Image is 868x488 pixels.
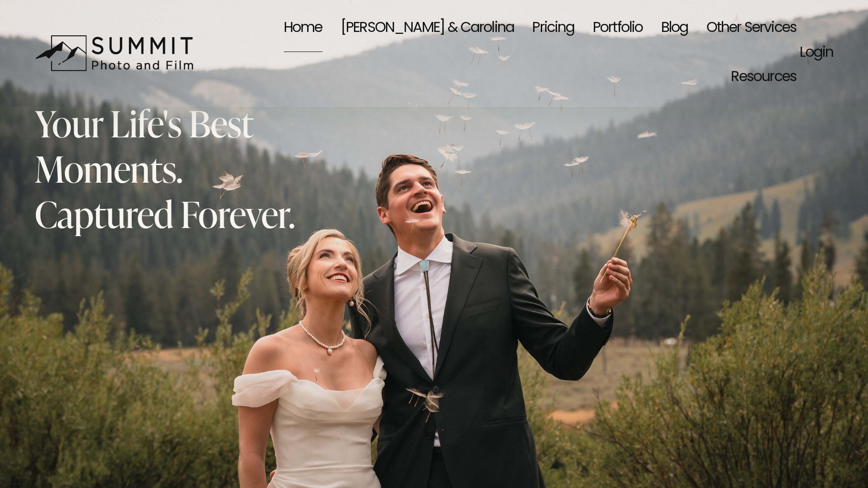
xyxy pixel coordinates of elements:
[341,4,514,53] a: [PERSON_NAME] & Carolina
[661,4,688,53] a: Blog
[35,100,331,236] h2: Your Life's Best Moments. Captured Forever.
[707,6,797,52] span: Other Services
[707,4,797,53] a: folder dropdown
[731,55,796,101] span: Resources
[800,31,833,77] a: Login
[284,4,322,53] a: Home
[593,4,643,53] a: Portfolio
[532,4,574,53] a: Pricing
[731,53,796,103] a: folder dropdown
[35,35,200,72] img: Summit Photo and Film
